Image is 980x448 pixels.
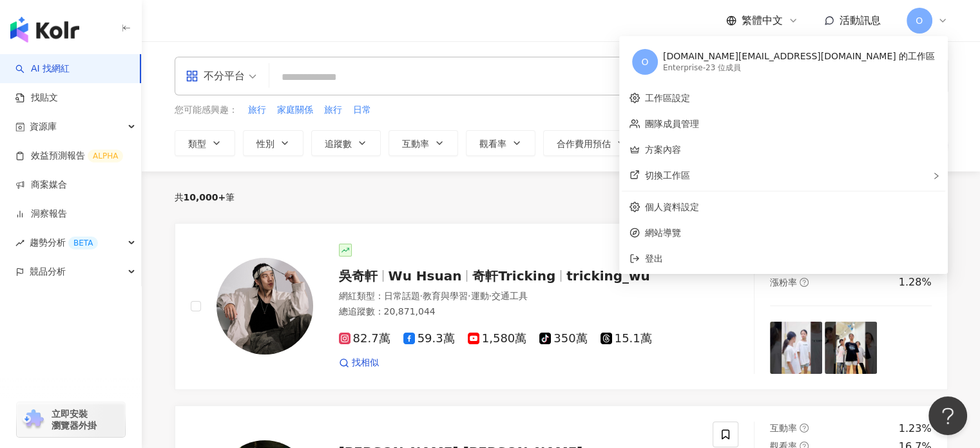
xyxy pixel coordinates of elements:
span: 旅行 [248,104,266,117]
a: 洞察報告 [15,208,67,220]
div: 網紅類型 ： [339,290,698,303]
button: 觀看率 [466,130,535,156]
span: 運動 [470,291,488,301]
span: appstore [186,70,198,83]
span: 資源庫 [30,112,57,141]
img: KOL Avatar [216,258,313,355]
span: 觀看率 [479,139,506,149]
button: 追蹤數 [311,130,381,156]
div: BETA [68,237,98,249]
span: Wu Hsuan [389,268,462,284]
span: tricking_wu [566,268,650,284]
img: logo [10,17,79,43]
span: 漲粉率 [770,277,797,287]
button: 互動率 [389,130,458,156]
span: 日常 [353,104,371,117]
span: question-circle [800,278,809,287]
span: 15.1萬 [600,332,652,346]
span: 性別 [256,139,274,149]
span: O [641,55,648,69]
span: question-circle [800,424,809,433]
a: chrome extension立即安裝 瀏覽器外掛 [17,402,125,437]
span: 教育與學習 [423,291,468,301]
span: 互動率 [402,139,429,149]
span: 找相似 [352,356,379,369]
span: 您可能感興趣： [175,104,238,117]
span: 交通工具 [492,291,528,301]
span: · [420,291,423,301]
span: 網站導覽 [645,226,937,240]
span: 奇軒Tricking [472,268,555,284]
span: 活動訊息 [840,14,881,26]
button: 性別 [243,130,303,156]
a: 商案媒合 [15,179,67,191]
span: 登出 [645,253,663,264]
div: Enterprise - 23 位成員 [663,63,935,73]
a: 團隊成員管理 [645,119,699,129]
a: 工作區設定 [645,93,690,103]
div: 不分平台 [186,66,245,86]
span: 互動率 [770,423,797,433]
a: 效益預測報告ALPHA [15,150,123,162]
span: · [488,291,491,301]
img: post-image [879,322,932,374]
span: 切換工作區 [645,170,690,180]
span: 類型 [188,139,206,149]
span: · [468,291,470,301]
span: 吳奇軒 [339,268,378,284]
a: searchAI 找網紅 [15,63,70,75]
button: 旅行 [247,103,267,117]
span: 合作費用預估 [557,139,611,149]
span: 日常話題 [384,291,420,301]
div: 1.23% [899,422,932,436]
div: 總追蹤數 ： 20,871,044 [339,306,698,318]
a: KOL Avatar吳奇軒Wu Hsuan奇軒Trickingtricking_wu網紅類型：日常話題·教育與學習·運動·交通工具總追蹤數：20,871,04482.7萬59.3萬1,580萬3... [175,223,948,390]
img: post-image [770,322,822,374]
span: 繁體中文 [742,14,783,28]
a: 方案內容 [645,144,681,155]
span: 競品分析 [30,257,66,286]
span: 趨勢分析 [30,228,98,257]
span: 1,580萬 [468,332,527,346]
span: 82.7萬 [339,332,390,346]
button: 合作費用預估 [543,130,640,156]
iframe: Help Scout Beacon - Open [928,396,967,435]
span: 家庭關係 [277,104,313,117]
a: 找相似 [339,356,379,369]
button: 旅行 [323,103,343,117]
img: chrome extension [21,409,46,430]
span: rise [15,239,24,248]
button: 日常 [352,103,372,117]
span: 立即安裝 瀏覽器外掛 [52,408,97,431]
div: [DOMAIN_NAME][EMAIL_ADDRESS][DOMAIN_NAME] 的工作區 [663,50,935,63]
span: O [916,14,923,28]
button: 類型 [175,130,235,156]
a: 個人資料設定 [645,202,699,212]
img: post-image [825,322,877,374]
span: 追蹤數 [325,139,352,149]
button: 家庭關係 [276,103,314,117]
span: 10,000+ [184,192,226,202]
span: 350萬 [539,332,587,346]
div: 1.28% [899,275,932,289]
div: 共 筆 [175,192,235,202]
span: 59.3萬 [403,332,455,346]
span: 旅行 [324,104,342,117]
span: right [932,172,940,180]
a: 找貼文 [15,92,58,104]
